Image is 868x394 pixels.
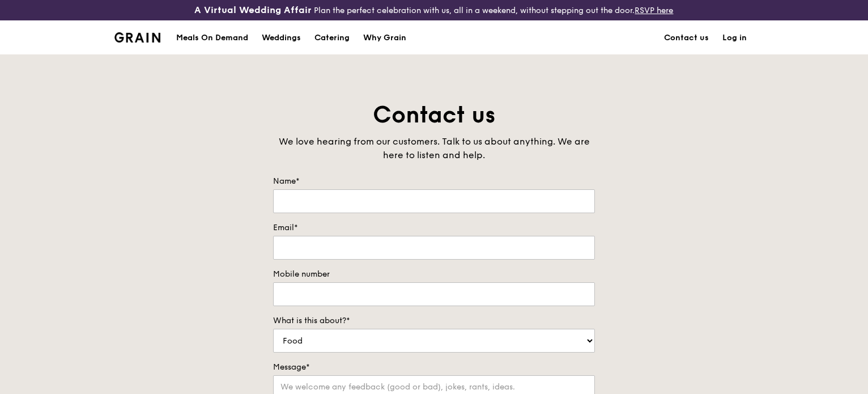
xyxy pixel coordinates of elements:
label: Name* [273,176,595,187]
a: Contact us [657,21,716,55]
h1: Contact us [273,100,595,130]
a: GrainGrain [114,20,160,54]
div: Weddings [262,21,301,55]
label: What is this about?* [273,315,595,327]
div: Plan the perfect celebration with us, all in a weekend, without stepping out the door. [144,5,723,16]
a: Why Grain [356,21,413,55]
h3: A Virtual Wedding Affair [194,5,312,16]
a: RSVP here [635,6,673,15]
a: Weddings [255,21,308,55]
a: Catering [308,21,356,55]
div: We love hearing from our customers. Talk to us about anything. We are here to listen and help. [273,135,595,162]
label: Mobile number [273,269,595,280]
a: Log in [716,21,754,55]
div: Catering [314,21,350,55]
label: Message* [273,362,595,373]
div: Meals On Demand [176,21,248,55]
div: Why Grain [363,21,406,55]
label: Email* [273,222,595,234]
img: Grain [114,32,160,43]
